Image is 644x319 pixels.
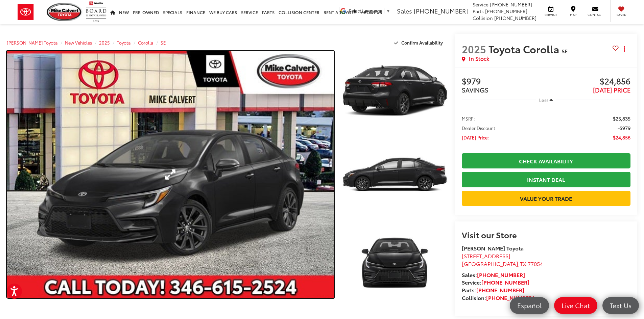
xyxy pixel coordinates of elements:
span: Contact [588,12,603,17]
a: Expand Photo 1 [341,51,448,131]
a: [PHONE_NUMBER] [477,271,525,278]
a: [PHONE_NUMBER] [476,286,524,294]
strong: Collision: [462,294,534,301]
span: Español [514,301,545,310]
span: SAVINGS [462,85,488,94]
span: SE [562,47,568,55]
h2: Visit our Store [462,230,630,239]
span: [STREET_ADDRESS] [462,252,510,260]
span: TX [520,260,526,267]
a: Live Chat [554,297,597,314]
span: Collision [473,15,493,21]
span: [GEOGRAPHIC_DATA] [462,260,518,267]
span: $24,856 [546,77,630,87]
a: Expand Photo 2 [341,135,448,215]
a: New Vehicles [65,39,92,46]
a: [STREET_ADDRESS] [GEOGRAPHIC_DATA],TX 77054 [462,252,543,267]
strong: Service: [462,278,529,286]
img: 2025 Toyota Corolla SE [3,50,337,299]
a: Check Availability [462,153,630,168]
span: Service [473,1,488,8]
span: [PHONE_NUMBER] [414,6,468,15]
span: Less [539,97,548,103]
a: Value Your Trade [462,191,630,206]
a: Instant Deal [462,172,630,187]
span: Saved [614,12,629,17]
img: 2025 Toyota Corolla SE [340,217,449,299]
span: 2025 [462,42,486,56]
button: Actions [619,43,630,55]
a: Toyota [117,39,131,46]
a: Expand Photo 0 [7,51,334,298]
strong: Sales: [462,271,525,278]
span: $25,835 [613,115,630,122]
img: Mike Calvert Toyota [47,3,82,21]
span: MSRP: [462,115,475,122]
span: $979 [462,77,546,87]
span: [DATE] Price: [462,134,489,141]
span: Service [543,12,558,17]
a: Español [510,297,549,314]
a: Text Us [602,297,639,314]
span: $24,856 [613,134,630,141]
strong: Parts: [462,286,524,294]
span: , [462,260,543,267]
span: In Stock [469,55,489,62]
span: dropdown dots [624,46,625,52]
span: Confirm Availability [401,39,443,46]
span: -$979 [618,125,630,131]
img: 2025 Toyota Corolla SE [340,50,449,132]
span: [PHONE_NUMBER] [494,15,536,21]
span: Dealer Discount [462,125,495,131]
span: [DATE] PRICE [593,85,630,94]
span: Sales [397,6,412,15]
button: Less [536,94,556,106]
span: [PHONE_NUMBER] [490,1,532,8]
span: Text Us [606,301,635,310]
span: Toyota Corolla [488,42,562,56]
img: 2025 Toyota Corolla SE [340,134,449,215]
a: SE [161,39,166,46]
span: Live Chat [558,301,593,310]
a: 2025 [99,39,110,46]
span: ▼ [386,8,390,14]
a: [PERSON_NAME] Toyota [7,39,58,46]
span: Parts [473,8,484,15]
button: Confirm Availability [390,37,448,49]
span: Map [566,12,580,17]
a: [PHONE_NUMBER] [486,294,534,301]
a: Corolla [138,39,153,46]
span: [PHONE_NUMBER] [485,8,527,15]
span: 77054 [528,260,543,267]
a: [PHONE_NUMBER] [481,278,529,286]
a: Expand Photo 3 [341,218,448,298]
strong: [PERSON_NAME] Toyota [462,244,524,252]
